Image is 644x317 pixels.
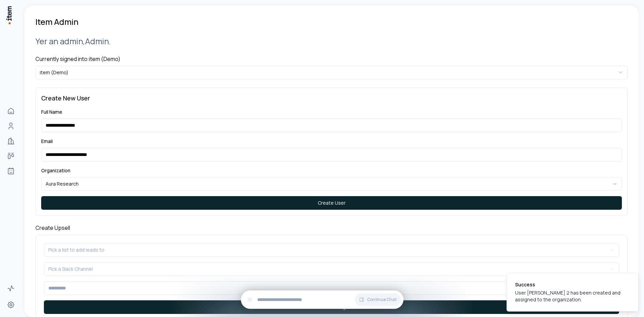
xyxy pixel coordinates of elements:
a: Deals [4,149,18,163]
button: Continue Chat [355,293,401,306]
div: User [PERSON_NAME] 2 has been created and assigned to the organization. [515,289,627,303]
img: Item Brain Logo [5,5,12,25]
h1: Item Admin [35,16,79,27]
a: Companies [4,134,18,148]
a: People [4,119,18,133]
h3: Create New User [41,93,622,103]
label: Organization [41,167,70,174]
a: Home [4,104,18,118]
h4: Create Upsell [35,224,628,232]
div: Continue Chat [241,290,403,309]
label: Email [41,138,53,144]
h2: Yer an admin, Admin . [35,35,628,47]
label: Full Name [41,109,62,115]
button: Send Message [44,300,619,314]
a: Agents [4,164,18,178]
a: Activity [4,282,18,295]
a: Settings [4,298,18,312]
span: Continue Chat [367,297,397,302]
div: Success [515,281,627,288]
button: Create User [41,196,622,210]
h4: Currently signed into: item (Demo) [35,55,628,63]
